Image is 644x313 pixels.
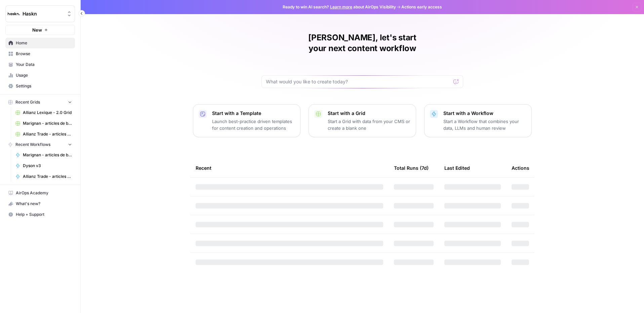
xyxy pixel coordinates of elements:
[328,118,410,131] p: Start a Grid with data from your CMS or create a blank one
[23,163,72,169] span: Dyson v3
[15,142,50,148] span: Recent Workflows
[8,8,20,20] img: Haskn Logo
[12,118,75,129] a: Marignan - articles de blog Grid
[23,152,72,158] span: Marignan - articles de blog
[5,48,75,59] a: Browse
[16,211,72,218] span: Help + Support
[23,120,72,126] span: Marignan - articles de blog Grid
[424,104,532,137] button: Start with a WorkflowStart a Workflow that combines your data, LLMs and human review
[16,51,72,57] span: Browse
[5,97,75,107] button: Recent Grids
[5,188,75,198] a: AirOps Academy
[12,129,75,140] a: Allianz Trade - articles de blog Grid
[309,104,416,137] button: Start with a GridStart a Grid with data from your CMS or create a blank one
[16,190,72,196] span: AirOps Academy
[5,5,75,22] button: Workspace: Haskn
[12,107,75,118] a: Allianz Lexique - 2.0 Grid
[444,159,470,177] div: Last Edited
[212,110,295,117] p: Start with a Template
[5,140,75,150] button: Recent Workflows
[5,38,75,48] a: Home
[16,72,72,78] span: Usage
[5,59,75,70] a: Your Data
[193,104,300,137] button: Start with a TemplateLaunch best-practice driven templates for content creation and operations
[16,62,72,68] span: Your Data
[6,199,75,209] div: What's new?
[512,159,529,177] div: Actions
[443,110,526,117] p: Start with a Workflow
[16,40,72,46] span: Home
[23,131,72,137] span: Allianz Trade - articles de blog Grid
[23,173,72,180] span: Allianz Trade - articles de blog
[261,32,463,54] h1: [PERSON_NAME], let's start your next content workflow
[12,150,75,160] a: Marignan - articles de blog
[12,160,75,171] a: Dyson v3
[212,118,295,131] p: Launch best-practice driven templates for content creation and operations
[23,10,63,17] span: Haskn
[15,99,40,105] span: Recent Grids
[5,209,75,220] button: Help + Support
[330,4,352,9] a: Learn more
[196,159,383,177] div: Recent
[283,4,396,10] span: Ready to win AI search? about AirOps Visibility
[328,110,410,117] p: Start with a Grid
[5,81,75,91] a: Settings
[32,27,42,33] span: New
[5,25,75,35] button: New
[5,70,75,81] a: Usage
[443,118,526,131] p: Start a Workflow that combines your data, LLMs and human review
[5,198,75,209] button: What's new?
[12,171,75,182] a: Allianz Trade - articles de blog
[23,110,72,116] span: Allianz Lexique - 2.0 Grid
[394,159,429,177] div: Total Runs (7d)
[401,4,442,10] span: Actions early access
[16,83,72,89] span: Settings
[266,78,451,85] input: What would you like to create today?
